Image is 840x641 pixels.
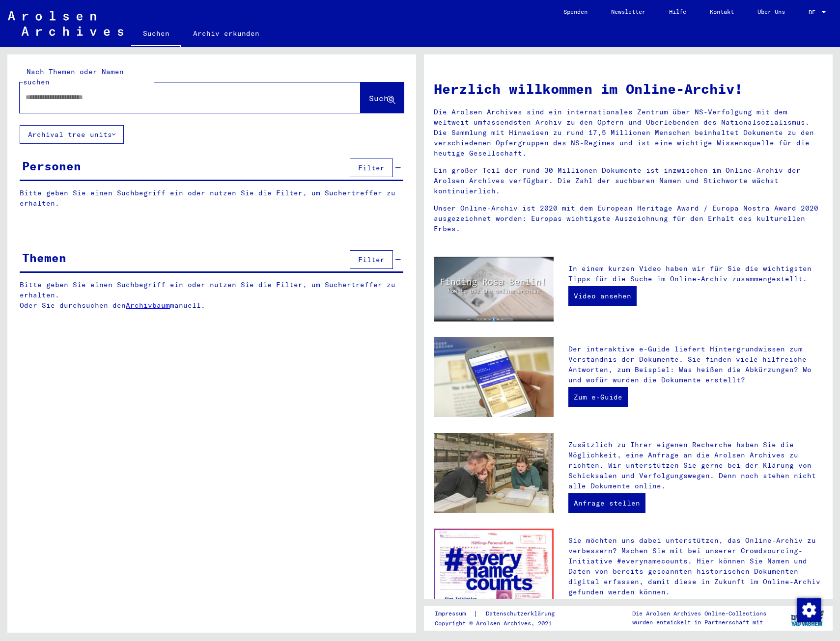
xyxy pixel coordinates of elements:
[23,67,124,86] mat-label: Nach Themen oder Namen suchen
[632,618,766,627] p: wurden entwickelt in Partnerschaft mit
[22,249,66,267] div: Themen
[131,22,181,47] a: Suchen
[8,11,123,36] img: Arolsen_neg.svg
[435,609,566,619] div: |
[789,606,826,630] img: yv_logo.png
[568,344,823,385] p: Der interaktive e-Guide liefert Hintergrundwissen zum Verständnis der Dokumente. Sie finden viele...
[809,9,819,16] span: DE
[434,165,823,196] p: Ein großer Teil der rund 30 Millionen Dokumente ist inzwischen im Online-Archiv der Arolsen Archi...
[20,188,403,209] p: Bitte geben Sie einen Suchbegriff ein oder nutzen Sie die Filter, um Suchertreffer zu erhalten.
[434,337,554,417] img: eguide.jpg
[435,619,566,628] p: Copyright © Arolsen Archives, 2021
[797,598,821,622] img: Zustimmung ändern
[632,609,766,618] p: Die Arolsen Archives Online-Collections
[797,598,820,621] div: Zustimmung ändern
[358,255,385,264] span: Filter
[20,125,124,144] button: Archival tree units
[434,433,554,513] img: inquiries.jpg
[22,157,81,175] div: Personen
[568,264,823,284] p: In einem kurzen Video haben wir für Sie die wichtigsten Tipps für die Suche im Online-Archiv zusa...
[568,440,823,491] p: Zusätzlich zu Ihrer eigenen Recherche haben Sie die Möglichkeit, eine Anfrage an die Arolsen Arch...
[434,79,823,99] h1: Herzlich willkommen im Online-Archiv!
[358,163,385,172] span: Filter
[126,301,170,310] a: Archivbaum
[181,22,271,45] a: Archiv erkunden
[568,286,637,306] a: Video ansehen
[434,257,554,322] img: video.jpg
[350,159,393,177] button: Filter
[568,493,645,513] a: Anfrage stellen
[361,82,404,113] button: Suche
[434,203,823,234] p: Unser Online-Archiv ist 2020 mit dem European Heritage Award / Europa Nostra Award 2020 ausgezeic...
[478,609,566,619] a: Datenschutzerklärung
[434,529,554,614] img: enc.jpg
[434,107,823,159] p: Die Arolsen Archives sind ein internationales Zentrum über NS-Verfolgung mit dem weltweit umfasse...
[568,535,823,597] p: Sie möchten uns dabei unterstützen, das Online-Archiv zu verbessern? Machen Sie mit bei unserer C...
[568,387,628,407] a: Zum e-Guide
[20,280,404,311] p: Bitte geben Sie einen Suchbegriff ein oder nutzen Sie die Filter, um Suchertreffer zu erhalten. O...
[435,609,474,619] a: Impressum
[369,93,393,103] span: Suche
[350,250,393,269] button: Filter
